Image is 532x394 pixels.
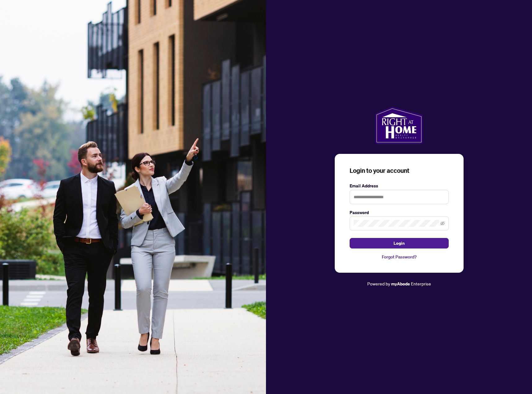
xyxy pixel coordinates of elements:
a: myAbode [391,280,410,287]
h3: Login to your account [350,166,449,175]
span: eye-invisible [440,221,445,226]
span: Enterprise [411,281,431,286]
a: Forgot Password? [350,253,449,260]
button: Login [350,238,449,248]
label: Email Address [350,182,449,189]
span: Powered by [367,281,390,286]
span: Login [394,238,405,248]
img: ma-logo [375,107,423,144]
label: Password [350,209,449,216]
